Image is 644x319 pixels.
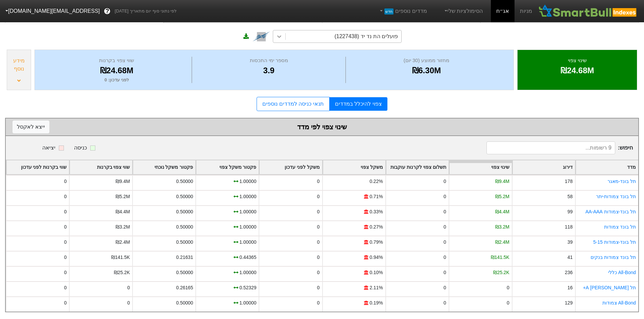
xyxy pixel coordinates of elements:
[239,284,256,291] div: 0.52329
[567,239,572,246] div: 39
[369,254,383,261] div: 0.94%
[330,97,387,111] a: צפוי להיכלל במדדים
[576,160,638,174] div: Toggle SortBy
[239,239,256,246] div: 1.00000
[348,64,505,77] div: ₪6.30M
[449,160,512,174] div: Toggle SortBy
[323,160,385,174] div: Toggle SortBy
[495,208,509,215] div: ₪4.4M
[602,300,636,305] a: All-Bond צמודות
[604,224,636,230] a: תל בונד צמודות
[317,284,320,291] div: 0
[43,64,190,77] div: ₪24.68M
[538,4,639,18] img: SmartBull
[369,299,383,307] div: 0.19%
[196,160,259,174] div: Toggle SortBy
[565,269,573,276] div: 236
[565,178,573,185] div: 178
[176,269,193,276] div: 0.50000
[386,160,449,174] div: Toggle SortBy
[317,208,320,215] div: 0
[6,160,69,174] div: Toggle SortBy
[9,57,29,73] div: מידע נוסף
[376,4,430,18] a: מדדים נוספיםחדש
[64,269,67,276] div: 0
[565,299,573,307] div: 129
[444,223,446,231] div: 0
[43,77,190,83] div: לפני עדכון : 0
[239,178,256,185] div: 1.00000
[64,178,67,185] div: 0
[507,284,509,291] div: 0
[593,239,636,245] a: תל בונד-צמודות 5-15
[114,269,130,276] div: ₪25.2K
[13,121,49,133] button: ייצא לאקסל
[176,299,193,307] div: 0.50000
[369,193,383,200] div: 0.71%
[111,254,130,261] div: ₪141.5K
[348,57,505,64] div: מחזור ממוצע (30 יום)
[567,208,572,215] div: 99
[334,32,398,41] div: פועלים הת נד יד (1227438)
[176,178,193,185] div: 0.50000
[384,8,393,15] span: חדש
[105,7,109,16] span: ?
[116,223,130,231] div: ₪3.2M
[64,223,67,231] div: 0
[495,223,509,231] div: ₪3.2M
[493,269,509,276] div: ₪25.2K
[43,57,190,64] div: שווי צפוי בקרנות
[42,144,55,152] div: יציאה
[64,239,67,246] div: 0
[115,8,176,15] span: לפי נתוני סוף יום מתאריך [DATE]
[567,193,572,200] div: 58
[444,178,446,185] div: 0
[369,178,383,185] div: 0.22%
[596,194,636,199] a: תל בונד צמודות-יתר
[239,299,256,307] div: 1.00000
[444,254,446,261] div: 0
[526,64,628,77] div: ₪24.68M
[495,178,509,185] div: ₪9.4M
[317,223,320,231] div: 0
[369,208,383,215] div: 0.33%
[369,284,383,291] div: 2.11%
[127,284,130,291] div: 0
[495,239,509,246] div: ₪2.4M
[512,160,575,174] div: Toggle SortBy
[444,269,446,276] div: 0
[133,160,195,174] div: Toggle SortBy
[194,64,344,77] div: 3.9
[70,160,132,174] div: Toggle SortBy
[239,269,256,276] div: 1.00000
[64,193,67,200] div: 0
[317,299,320,307] div: 0
[486,141,615,154] input: 9 רשומות...
[369,223,383,231] div: 0.27%
[495,193,509,200] div: ₪5.2M
[608,270,636,275] a: All-Bond כללי
[526,57,628,64] div: שינוי צפוי
[567,254,572,261] div: 41
[259,160,322,174] div: Toggle SortBy
[317,178,320,185] div: 0
[253,28,270,45] img: tase link
[583,285,636,290] a: תל [PERSON_NAME] A+
[74,144,87,152] div: כניסה
[369,239,383,246] div: 0.79%
[116,178,130,185] div: ₪9.4M
[239,193,256,200] div: 1.00000
[176,223,193,231] div: 0.50000
[239,254,256,261] div: 0.44365
[176,208,193,215] div: 0.50000
[565,223,573,231] div: 118
[369,269,383,276] div: 0.10%
[444,299,446,307] div: 0
[486,141,633,154] span: חיפוש :
[444,208,446,215] div: 0
[607,179,636,184] a: תל בונד-מאגר
[317,193,320,200] div: 0
[176,254,193,261] div: 0.21631
[176,239,193,246] div: 0.50000
[444,284,446,291] div: 0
